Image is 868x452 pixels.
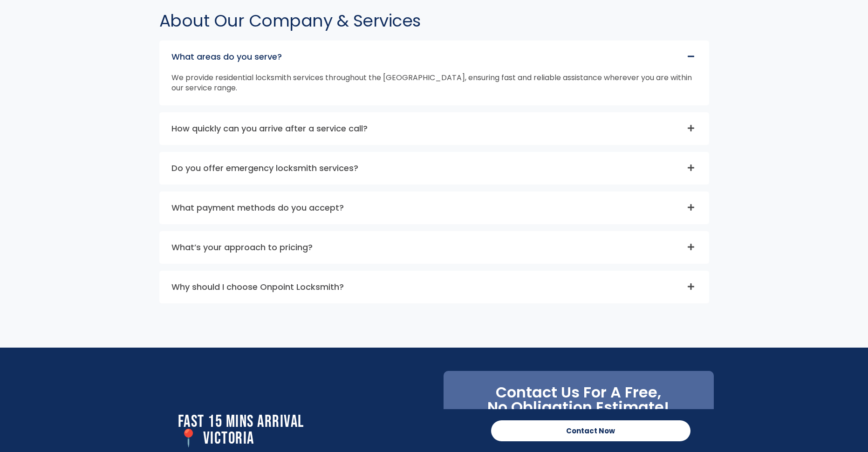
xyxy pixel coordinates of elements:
h2: About Our Company & Services [159,11,709,31]
div: What payment methods do you accept? [160,192,709,224]
div: What areas do you serve? [160,41,709,73]
h2: Fast 15 Mins Arrival 📍 victoria [178,414,482,447]
h2: Contact Us For A Free, No Obligation Estimate! [458,385,700,415]
div: How quickly can you arrive after a service call? [160,113,709,144]
a: How quickly can you arrive after a service call? [171,123,368,134]
a: What payment methods do you accept? [171,202,344,213]
div: Why should I choose Onpoint Locksmith? [160,271,709,303]
div: What areas do you serve? [160,73,709,105]
a: What’s your approach to pricing? [171,241,313,253]
a: Contact Now [491,420,690,441]
a: Why should I choose Onpoint Locksmith? [171,281,344,293]
span: Contact Now [566,427,615,434]
a: What areas do you serve? [171,51,282,62]
div: What’s your approach to pricing? [160,232,709,263]
div: Do you offer emergency locksmith services? [160,152,709,184]
a: Do you offer emergency locksmith services? [171,162,358,174]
